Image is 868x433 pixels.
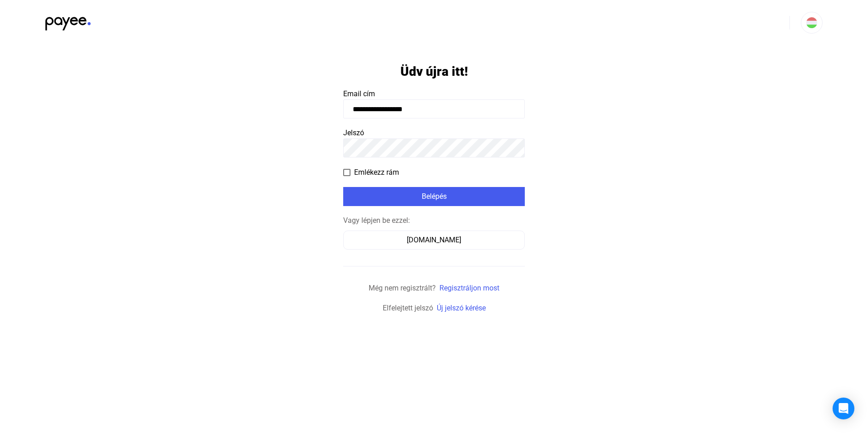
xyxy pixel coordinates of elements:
[343,187,525,206] button: Belépés
[801,12,823,34] button: HU
[343,89,375,98] span: Email cím
[343,128,364,137] span: Jelszó
[45,12,91,30] img: black-payee-blue-dot.svg
[346,191,522,202] div: Belépés
[369,284,436,292] span: Még nem regisztrált?
[343,231,525,250] button: [DOMAIN_NAME]
[346,235,522,246] div: [DOMAIN_NAME]
[833,398,854,419] div: Open Intercom Messenger
[343,236,525,244] a: [DOMAIN_NAME]
[343,215,525,226] div: Vagy lépjen be ezzel:
[354,167,399,178] span: Emlékezz rám
[437,304,486,312] a: Új jelszó kérése
[806,17,817,28] img: HU
[439,284,499,292] a: Regisztráljon most
[383,304,433,312] span: Elfelejtett jelszó
[400,64,468,79] h1: Üdv újra itt!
